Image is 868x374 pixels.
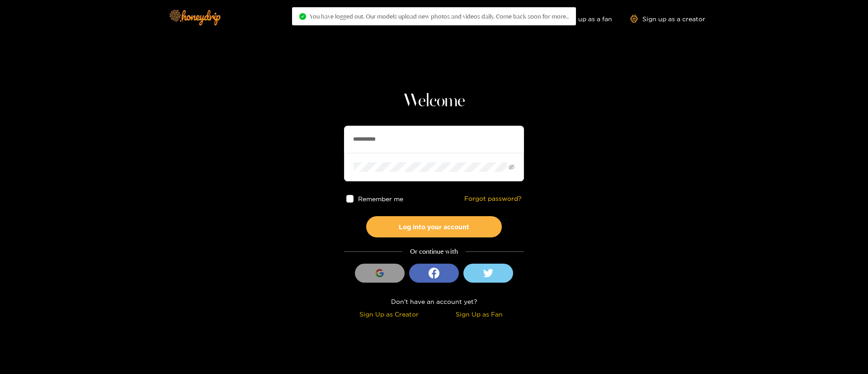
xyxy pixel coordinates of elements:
div: Don't have an account yet? [344,296,524,307]
div: Sign Up as Fan [436,309,522,319]
a: Forgot password? [464,195,522,203]
h1: Welcome [344,90,524,112]
span: You have logged out. Our models upload new photos and videos daily. Come back soon for more.. [310,13,569,20]
div: Sign Up as Creator [346,309,432,319]
button: Log into your account [366,216,502,237]
span: check-circle [299,13,306,20]
div: Or continue with [344,246,524,257]
span: eye-invisible [509,164,514,170]
a: Sign up as a fan [550,15,612,23]
span: Remember me [359,195,404,202]
a: Sign up as a creator [630,15,705,23]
